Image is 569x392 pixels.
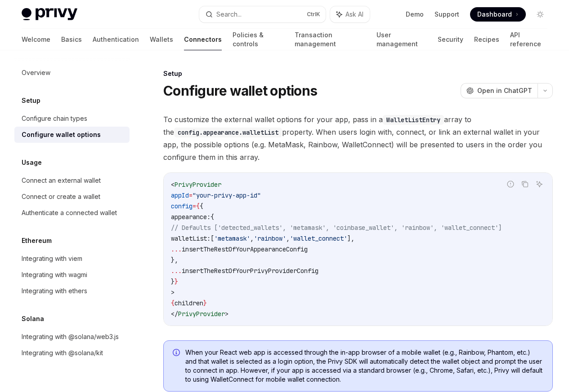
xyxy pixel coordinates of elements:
span: appearance: [171,213,211,221]
span: } [203,299,207,307]
h1: Configure wallet options [163,83,317,99]
div: Connect an external wallet [22,175,101,186]
a: Integrating with @solana/kit [14,345,130,361]
a: Configure wallet options [14,127,130,143]
img: light logo [22,8,77,21]
span: { [200,202,203,210]
a: Authentication [93,29,139,50]
a: Support [435,10,459,19]
span: insertTheRestOfYourAppearanceConfig [182,245,308,253]
button: Toggle dark mode [533,7,547,22]
div: Overview [22,67,50,78]
div: Integrating with wagmi [22,269,87,280]
div: Authenticate a connected wallet [22,207,117,218]
a: Integrating with viem [14,251,130,267]
button: Ask AI [330,6,370,22]
span: PrivyProvider [178,310,225,318]
a: Recipes [474,29,499,50]
a: Integrating with ethers [14,283,130,299]
div: Connect or create a wallet [22,191,100,202]
span: config [171,202,193,210]
div: Integrating with viem [22,253,82,264]
code: config.appearance.walletList [174,128,282,137]
div: Configure wallet options [22,129,101,140]
a: Configure chain types [14,110,130,127]
span: { [171,299,175,307]
a: Security [438,29,463,50]
a: Connect an external wallet [14,172,130,189]
span: [ [211,234,214,242]
span: , [286,234,290,242]
a: Connect or create a wallet [14,189,130,205]
h5: Solana [22,313,44,324]
h5: Ethereum [22,235,52,246]
button: Copy the contents from the code block [519,178,531,190]
a: Overview [14,65,130,81]
span: To customize the external wallet options for your app, pass in a array to the property. When user... [163,113,553,163]
span: children [175,299,203,307]
div: Configure chain types [22,113,87,124]
span: </ [171,310,178,318]
span: Open in ChatGPT [477,86,532,95]
span: < [171,181,175,189]
a: User management [376,29,427,50]
a: Wallets [150,29,173,50]
span: { [211,213,214,221]
span: = [189,191,193,199]
a: Demo [406,10,424,19]
span: } [171,277,175,286]
a: Transaction management [295,29,366,50]
span: ], [347,234,354,242]
a: Policies & controls [233,29,284,50]
span: Ask AI [345,10,363,19]
div: Search... [216,9,242,20]
span: = [193,202,196,210]
h5: Usage [22,157,42,168]
span: Dashboard [477,10,512,19]
a: Integrating with wagmi [14,267,130,283]
a: Connectors [184,29,222,50]
span: // Defaults ['detected_wallets', 'metamask', 'coinbase_wallet', 'rainbow', 'wallet_connect'] [171,224,502,232]
div: Integrating with @solana/kit [22,348,103,358]
button: Report incorrect code [505,178,516,190]
a: Welcome [22,29,50,50]
button: Search...CtrlK [199,6,326,22]
a: API reference [510,29,547,50]
svg: Info [173,349,182,358]
code: WalletListEntry [383,115,444,125]
span: "your-privy-app-id" [193,191,261,199]
button: Open in ChatGPT [461,83,538,98]
span: Ctrl K [307,11,320,18]
span: 'wallet_connect' [290,234,347,242]
h5: Setup [22,95,40,106]
span: 'rainbow' [254,234,286,242]
span: }, [171,256,178,264]
span: { [196,202,200,210]
span: , [250,234,254,242]
a: Authenticate a connected wallet [14,205,130,221]
button: Ask AI [533,178,545,190]
span: appId [171,191,189,199]
span: 'metamask' [214,234,250,242]
span: ... [171,267,182,275]
span: When your React web app is accessed through the in-app browser of a mobile wallet (e.g., Rainbow,... [185,348,543,384]
a: Basics [61,29,82,50]
div: Integrating with ethers [22,286,87,296]
div: Integrating with @solana/web3.js [22,331,119,342]
a: Integrating with @solana/web3.js [14,329,130,345]
span: PrivyProvider [175,181,221,189]
span: walletList: [171,234,211,242]
span: insertTheRestOfYourPrivyProviderConfig [182,267,318,275]
div: Setup [163,69,553,78]
span: > [171,288,175,296]
span: ... [171,245,182,253]
a: Dashboard [470,7,526,22]
span: > [225,310,228,318]
span: } [175,277,178,286]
